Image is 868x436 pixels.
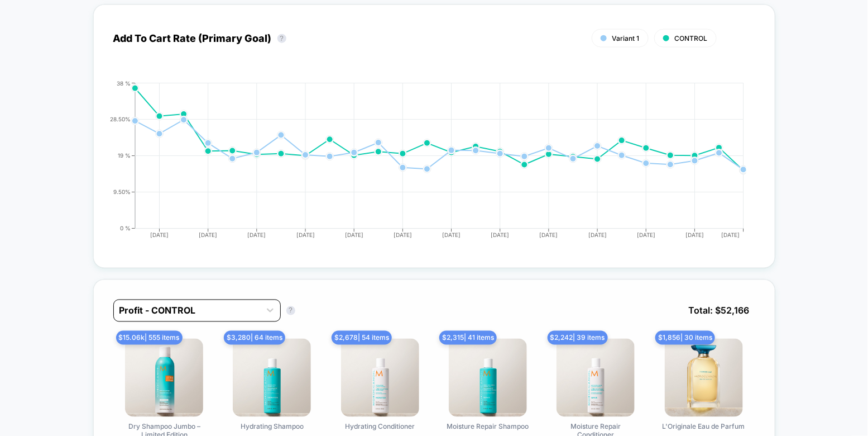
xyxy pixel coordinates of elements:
[665,339,743,417] img: L'Originale Eau de Parfum
[637,231,656,238] tspan: [DATE]
[296,231,315,238] tspan: [DATE]
[286,306,295,315] button: ?
[675,34,708,42] span: CONTROL
[345,231,363,238] tspan: [DATE]
[233,339,311,417] img: Hydrating Shampoo
[686,231,704,238] tspan: [DATE]
[120,225,131,231] tspan: 0 %
[199,231,218,238] tspan: [DATE]
[443,231,461,238] tspan: [DATE]
[722,231,740,238] tspan: [DATE]
[102,80,744,248] div: ADD_TO_CART_RATE
[125,339,203,417] img: Dry Shampoo Jumbo – Limited Edition
[683,300,755,322] span: Total: $ 52,166
[332,331,392,345] span: $ 2,678 | 54 items
[341,339,419,417] img: Hydrating Conditioner
[248,231,266,238] tspan: [DATE]
[113,188,131,195] tspan: 9.50%
[612,34,640,42] span: Variant 1
[655,331,715,345] span: $ 1,856 | 30 items
[151,231,169,238] tspan: [DATE]
[394,231,413,238] tspan: [DATE]
[540,231,558,238] tspan: [DATE]
[557,339,635,417] img: Moisture Repair Conditioner
[588,231,607,238] tspan: [DATE]
[224,331,285,345] span: $ 3,280 | 64 items
[449,339,527,417] img: Moisture Repair Shampoo
[118,152,131,159] tspan: 19 %
[548,331,608,345] span: $ 2,242 | 39 items
[277,34,286,43] button: ?
[116,331,183,345] span: $ 15.06k | 555 items
[117,80,131,87] tspan: 38 %
[110,116,131,122] tspan: 28.50%
[491,231,510,238] tspan: [DATE]
[439,331,497,345] span: $ 2,315 | 41 items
